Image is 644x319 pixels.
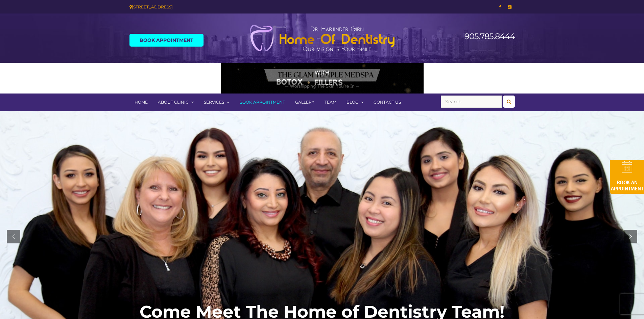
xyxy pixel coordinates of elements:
img: Home of Dentistry [246,24,398,52]
a: 905.785.8444 [464,31,515,41]
a: About Clinic [153,94,199,111]
a: Contact Us [368,94,406,111]
a: Home [129,94,153,111]
a: Team [319,94,341,111]
a: Book Appointment [129,34,204,47]
input: Search [441,96,502,108]
img: Medspa-Banner-Virtual-Consultation-2-1.gif [221,63,424,94]
a: Gallery [290,94,319,111]
a: Services [199,94,234,111]
img: book-an-appointment-hod-gld.png [610,160,644,194]
div: Come Meet The Home of Dentistry Team! [140,308,504,316]
a: Book Appointment [234,94,290,111]
div: [STREET_ADDRESS] [129,3,317,10]
a: Blog [341,94,368,111]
